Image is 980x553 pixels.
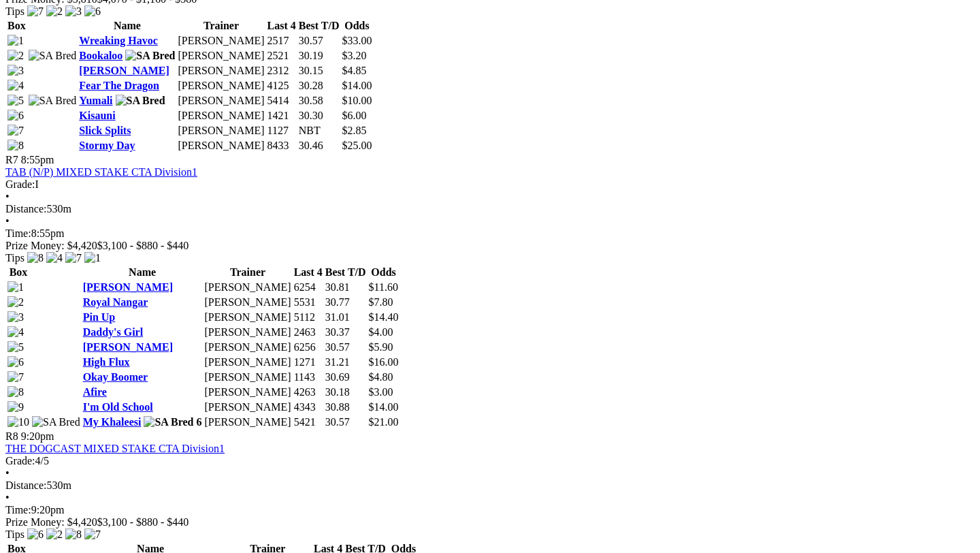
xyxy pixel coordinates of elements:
[5,203,46,215] span: Distance:
[97,240,189,251] span: $3,100 - $880 - $440
[293,281,323,294] td: 6254
[342,50,367,61] span: $3.20
[27,252,44,264] img: 8
[7,341,24,353] img: 5
[7,95,24,107] img: 5
[84,5,101,18] img: 6
[369,356,399,368] span: $16.00
[84,252,101,264] img: 1
[46,528,63,541] img: 2
[293,326,323,339] td: 2463
[293,355,323,369] td: 1271
[325,385,367,399] td: 30.18
[83,401,153,413] a: I'm Old School
[5,528,24,540] span: Tips
[204,385,292,399] td: [PERSON_NAME]
[5,191,10,202] span: •
[293,385,323,399] td: 4263
[84,528,101,541] img: 7
[21,154,54,165] span: 8:55pm
[83,326,143,338] a: Daddy's Girl
[293,415,323,429] td: 5421
[267,139,297,153] td: 8433
[325,341,367,354] td: 30.57
[65,528,82,541] img: 8
[5,467,10,479] span: •
[298,34,340,48] td: 30.57
[83,296,148,308] a: Royal Nangar
[293,400,323,414] td: 4343
[27,528,44,541] img: 6
[83,341,173,353] a: [PERSON_NAME]
[325,296,367,309] td: 30.77
[293,296,323,309] td: 5531
[325,311,367,324] td: 31.01
[7,125,24,137] img: 7
[5,227,31,239] span: Time:
[177,124,265,138] td: [PERSON_NAME]
[5,516,975,528] div: Prize Money: $4,420
[325,370,367,384] td: 30.69
[5,455,975,467] div: 4/5
[7,65,24,77] img: 3
[267,49,297,63] td: 2521
[32,416,80,428] img: SA Bred
[342,140,372,151] span: $25.00
[46,252,63,264] img: 4
[83,356,130,368] a: High Flux
[97,516,189,528] span: $3,100 - $880 - $440
[5,492,10,503] span: •
[204,400,292,414] td: [PERSON_NAME]
[267,19,297,33] th: Last 4
[342,110,367,121] span: $6.00
[204,370,292,384] td: [PERSON_NAME]
[65,252,82,264] img: 7
[7,401,24,413] img: 9
[293,311,323,324] td: 5112
[5,504,31,516] span: Time:
[204,415,292,429] td: [PERSON_NAME]
[204,296,292,309] td: [PERSON_NAME]
[342,125,367,136] span: $2.85
[7,140,24,152] img: 8
[325,266,367,279] th: Best T/D
[267,94,297,108] td: 5414
[204,311,292,324] td: [PERSON_NAME]
[325,355,367,369] td: 31.21
[325,400,367,414] td: 30.88
[21,430,54,442] span: 9:20pm
[7,296,24,309] img: 2
[342,19,373,33] th: Odds
[293,341,323,354] td: 6256
[79,65,169,76] a: [PERSON_NAME]
[5,154,18,165] span: R7
[369,311,399,323] span: $14.40
[82,266,203,279] th: Name
[325,326,367,339] td: 30.37
[204,266,292,279] th: Trainer
[83,386,107,398] a: Afire
[267,64,297,78] td: 2312
[298,94,340,108] td: 30.58
[7,326,24,338] img: 4
[298,79,340,93] td: 30.28
[5,479,46,491] span: Distance:
[267,109,297,123] td: 1421
[83,371,148,383] a: Okay Boomer
[83,281,173,293] a: [PERSON_NAME]
[298,109,340,123] td: 30.30
[369,386,393,398] span: $3.00
[46,5,63,18] img: 2
[177,94,265,108] td: [PERSON_NAME]
[116,95,165,107] img: SA Bred
[7,371,24,383] img: 7
[204,341,292,354] td: [PERSON_NAME]
[78,19,176,33] th: Name
[342,65,367,76] span: $4.85
[293,370,323,384] td: 1143
[79,140,135,151] a: Stormy Day
[79,35,157,46] a: Wreaking Havoc
[369,326,393,338] span: $4.00
[298,49,340,63] td: 30.19
[79,125,131,136] a: Slick Splits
